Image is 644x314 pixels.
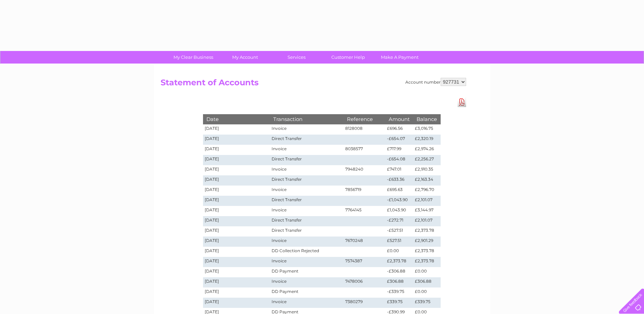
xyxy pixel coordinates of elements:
[270,287,343,298] td: DD Payment
[385,237,413,247] td: £527.51
[203,114,270,124] th: Date
[413,186,440,196] td: £2,796.70
[413,277,440,287] td: £306.88
[385,277,413,287] td: £306.88
[270,267,343,277] td: DD Payment
[270,175,343,186] td: Direct Transfer
[344,186,386,196] td: 7856719
[385,216,413,226] td: -£272.71
[203,196,270,206] td: [DATE]
[203,237,270,247] td: [DATE]
[270,196,343,206] td: Direct Transfer
[385,226,413,237] td: -£527.51
[405,78,466,86] div: Account number
[203,267,270,277] td: [DATE]
[344,237,386,247] td: 7670248
[270,298,343,308] td: Invoice
[270,226,343,237] td: Direct Transfer
[413,267,440,277] td: £0.00
[203,226,270,237] td: [DATE]
[413,257,440,267] td: £2,373.78
[270,186,343,196] td: Invoice
[269,51,325,64] a: Services
[203,155,270,165] td: [DATE]
[385,135,413,145] td: -£654.07
[270,247,343,257] td: DD Collection Rejected
[385,124,413,135] td: £696.56
[270,277,343,287] td: Invoice
[203,216,270,226] td: [DATE]
[270,124,343,135] td: Invoice
[385,145,413,155] td: £717.99
[203,257,270,267] td: [DATE]
[203,145,270,155] td: [DATE]
[203,247,270,257] td: [DATE]
[385,287,413,298] td: -£339.75
[413,216,440,226] td: £2,101.07
[385,247,413,257] td: £0.00
[413,155,440,165] td: £2,256.27
[385,298,413,308] td: £339.75
[203,298,270,308] td: [DATE]
[165,51,221,64] a: My Clear Business
[344,206,386,216] td: 7764145
[413,247,440,257] td: £2,373.78
[385,257,413,267] td: £2,373.78
[413,175,440,186] td: £2,163.34
[217,51,273,64] a: My Account
[385,175,413,186] td: -£633.36
[270,206,343,216] td: Invoice
[270,216,343,226] td: Direct Transfer
[413,135,440,145] td: £2,320.19
[413,226,440,237] td: £2,373.78
[344,165,386,175] td: 7948240
[413,287,440,298] td: £0.00
[270,145,343,155] td: Invoice
[385,155,413,165] td: -£654.08
[385,165,413,175] td: £747.01
[344,257,386,267] td: 7574387
[320,51,376,64] a: Customer Help
[372,51,428,64] a: Make A Payment
[270,135,343,145] td: Direct Transfer
[344,145,386,155] td: 8038577
[385,206,413,216] td: £1,043.90
[344,298,386,308] td: 7380279
[270,257,343,267] td: Invoice
[413,237,440,247] td: £2,901.29
[203,287,270,298] td: [DATE]
[161,78,466,91] h2: Statement of Accounts
[203,124,270,135] td: [DATE]
[385,186,413,196] td: £695.63
[203,277,270,287] td: [DATE]
[413,196,440,206] td: £2,101.07
[413,145,440,155] td: £2,974.26
[344,124,386,135] td: 8128008
[413,165,440,175] td: £2,910.35
[203,206,270,216] td: [DATE]
[385,267,413,277] td: -£306.88
[413,124,440,135] td: £3,016.75
[344,114,386,124] th: Reference
[203,175,270,186] td: [DATE]
[413,206,440,216] td: £3,144.97
[385,114,413,124] th: Amount
[270,237,343,247] td: Invoice
[203,186,270,196] td: [DATE]
[203,135,270,145] td: [DATE]
[385,196,413,206] td: -£1,043.90
[270,155,343,165] td: Direct Transfer
[203,165,270,175] td: [DATE]
[458,97,466,107] a: Download Pdf
[344,277,386,287] td: 7478006
[413,298,440,308] td: £339.75
[270,114,343,124] th: Transaction
[270,165,343,175] td: Invoice
[413,114,440,124] th: Balance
